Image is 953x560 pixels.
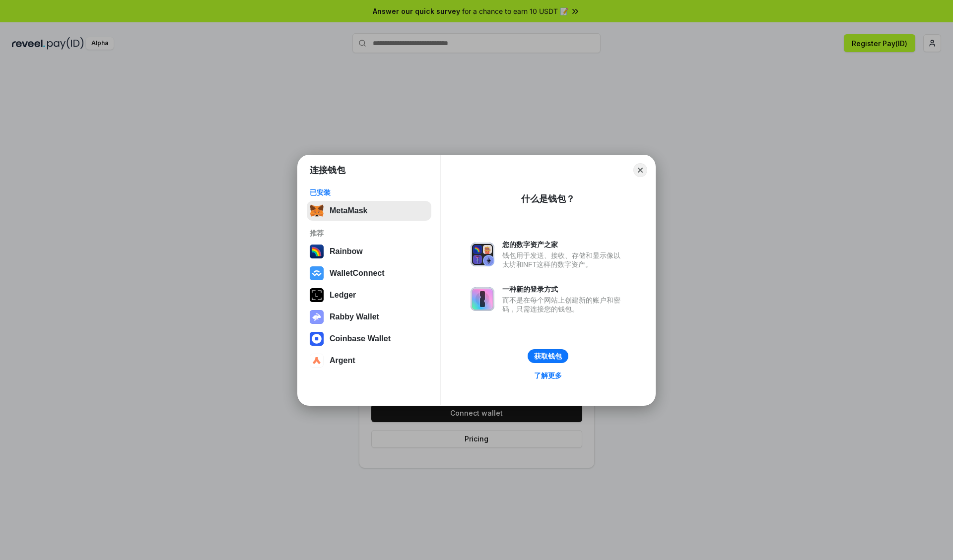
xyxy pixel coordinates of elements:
[330,247,363,256] div: Rainbow
[310,204,324,218] img: svg+xml,%3Csvg%20fill%3D%22none%22%20height%3D%2233%22%20viewBox%3D%220%200%2035%2033%22%20width%...
[310,164,345,176] h1: 连接钱包
[528,369,568,382] a: 了解更多
[521,193,575,205] div: 什么是钱包？
[330,334,391,343] div: Coinbase Wallet
[502,296,625,313] div: 而不是在每个网站上创建新的账户和密码，只需连接您的钱包。
[310,354,324,368] img: svg+xml,%3Csvg%20width%3D%2228%22%20height%3D%2228%22%20viewBox%3D%220%200%2028%2028%22%20fill%3D...
[310,310,324,324] img: svg+xml,%3Csvg%20xmlns%3D%22http%3A%2F%2Fwww.w3.org%2F2000%2Fsvg%22%20fill%3D%22none%22%20viewBox...
[310,332,324,346] img: svg+xml,%3Csvg%20width%3D%2228%22%20height%3D%2228%22%20viewBox%3D%220%200%2028%2028%22%20fill%3D...
[528,349,568,363] button: 获取钱包
[307,242,431,261] button: Rainbow
[471,243,494,266] img: svg+xml,%3Csvg%20xmlns%3D%22http%3A%2F%2Fwww.w3.org%2F2000%2Fsvg%22%20fill%3D%22none%22%20viewBox...
[307,201,431,221] button: MetaMask
[310,288,324,302] img: svg+xml,%3Csvg%20xmlns%3D%22http%3A%2F%2Fwww.w3.org%2F2000%2Fsvg%22%20width%3D%2228%22%20height%3...
[330,269,385,278] div: WalletConnect
[502,251,625,269] div: 钱包用于发送、接收、存储和显示像以太坊和NFT这样的数字资产。
[534,352,562,361] div: 获取钱包
[330,291,356,300] div: Ledger
[330,206,367,215] div: MetaMask
[310,245,324,258] img: svg+xml,%3Csvg%20width%3D%22120%22%20height%3D%22120%22%20viewBox%3D%220%200%20120%20120%22%20fil...
[307,329,431,349] button: Coinbase Wallet
[310,266,324,280] img: svg+xml,%3Csvg%20width%3D%2228%22%20height%3D%2228%22%20viewBox%3D%220%200%2028%2028%22%20fill%3D...
[502,285,625,294] div: 一种新的登录方式
[307,307,431,327] button: Rabby Wallet
[471,287,494,311] img: svg+xml,%3Csvg%20xmlns%3D%22http%3A%2F%2Fwww.w3.org%2F2000%2Fsvg%22%20fill%3D%22none%22%20viewBox...
[307,351,431,371] button: Argent
[330,312,379,321] div: Rabby Wallet
[310,229,428,238] div: 推荐
[307,263,431,283] button: WalletConnect
[502,240,625,249] div: 您的数字资产之家
[310,188,428,197] div: 已安装
[534,371,562,380] div: 了解更多
[307,285,431,305] button: Ledger
[633,163,647,177] button: Close
[330,356,355,365] div: Argent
